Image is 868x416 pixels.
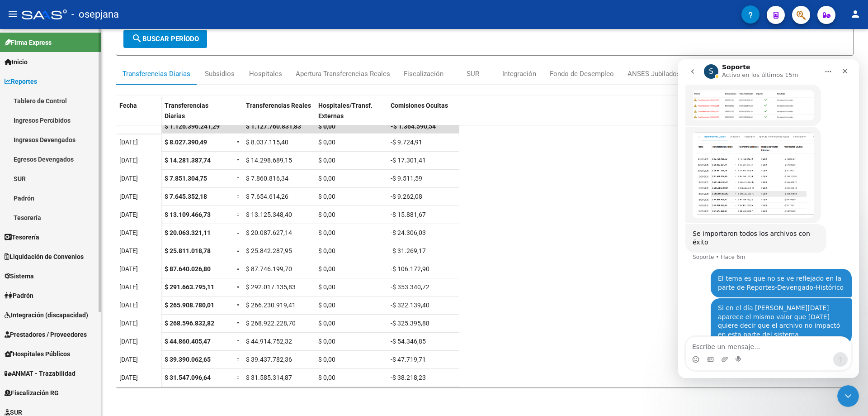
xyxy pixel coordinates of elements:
[242,96,315,134] datatable-header-cell: Transferencias Reales
[246,283,296,291] span: $ 292.017.135,83
[318,338,335,345] span: $ 0,00
[318,157,335,164] span: $ 0,00
[119,283,138,291] span: [DATE]
[246,175,288,182] span: $ 7.860.816,34
[318,175,335,182] span: $ 0,00
[165,193,207,200] span: $ 7.645.352,18
[237,374,241,381] span: =
[296,69,390,79] div: Apertura Transferencias Reales
[5,77,37,86] span: Reportes
[404,69,443,79] div: Fiscalización
[391,102,448,109] span: Comisiones Ocultas
[237,175,241,182] span: =
[5,330,87,339] span: Prestadores / Proveedores
[5,271,34,281] span: Sistema
[119,247,138,254] span: [DATE]
[165,374,211,381] span: $ 31.547.096,64
[467,69,479,79] div: SUR
[165,175,207,182] span: $ 7.851.304,75
[119,157,138,164] span: [DATE]
[165,265,211,273] span: $ 87.640.026,80
[71,5,119,24] span: - osepjana
[5,57,28,67] span: Inicio
[318,283,335,291] span: $ 0,00
[318,139,335,146] span: $ 0,00
[119,265,138,273] span: [DATE]
[246,193,288,200] span: $ 7.654.614,26
[165,139,207,146] span: $ 8.027.390,49
[678,59,859,378] iframe: Intercom live chat
[119,211,138,218] span: [DATE]
[391,157,426,164] span: -$ 17.301,41
[119,102,137,109] span: Fecha
[5,291,33,301] span: Padrón
[318,356,335,363] span: $ 0,00
[318,374,335,381] span: $ 0,00
[391,356,426,363] span: -$ 47.719,71
[5,38,52,48] span: Firma Express
[391,338,426,345] span: -$ 54.346,85
[391,265,429,273] span: -$ 106.172,90
[132,35,199,43] span: Buscar Período
[237,301,241,309] span: =
[165,283,214,291] span: $ 291.663.795,11
[627,69,680,79] div: ANSES Jubilados
[5,388,59,398] span: Fiscalización RG
[246,123,301,130] span: $ 1.127.760.831,83
[165,157,211,164] span: $ 14.281.387,74
[165,320,214,327] span: $ 268.596.832,82
[391,139,422,146] span: -$ 9.724,91
[318,301,335,309] span: $ 0,00
[246,356,292,363] span: $ 39.437.782,36
[246,247,292,254] span: $ 25.842.287,95
[119,229,138,236] span: [DATE]
[237,157,241,164] span: =
[391,320,429,327] span: -$ 325.395,88
[5,349,70,359] span: Hospitales Públicos
[119,338,138,345] span: [DATE]
[391,283,429,291] span: -$ 353.340,72
[123,69,190,79] div: Transferencias Diarias
[5,310,88,320] span: Integración (discapacidad)
[165,211,211,218] span: $ 13.109.466,73
[318,265,335,273] span: $ 0,00
[116,96,161,134] datatable-header-cell: Fecha
[205,69,235,79] div: Subsidios
[237,139,241,146] span: =
[246,211,292,218] span: $ 13.125.348,40
[387,96,459,134] datatable-header-cell: Comisiones Ocultas
[246,157,292,164] span: $ 14.298.689,15
[237,211,241,218] span: =
[246,320,296,327] span: $ 268.922.228,70
[391,193,422,200] span: -$ 9.262,08
[246,139,288,146] span: $ 8.037.115,40
[550,69,614,79] div: Fondo de Desempleo
[391,247,426,254] span: -$ 31.269,17
[165,356,211,363] span: $ 39.390.062,65
[119,193,138,200] span: [DATE]
[5,232,39,242] span: Tesorería
[119,301,138,309] span: [DATE]
[391,301,429,309] span: -$ 322.139,40
[5,368,75,378] span: ANMAT - Trazabilidad
[5,252,84,262] span: Liquidación de Convenios
[391,229,426,236] span: -$ 24.306,03
[237,229,241,236] span: =
[165,247,211,254] span: $ 25.811.018,78
[165,338,211,345] span: $ 44.860.405,47
[119,320,138,327] span: [DATE]
[132,33,142,44] mat-icon: search
[318,247,335,254] span: $ 0,00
